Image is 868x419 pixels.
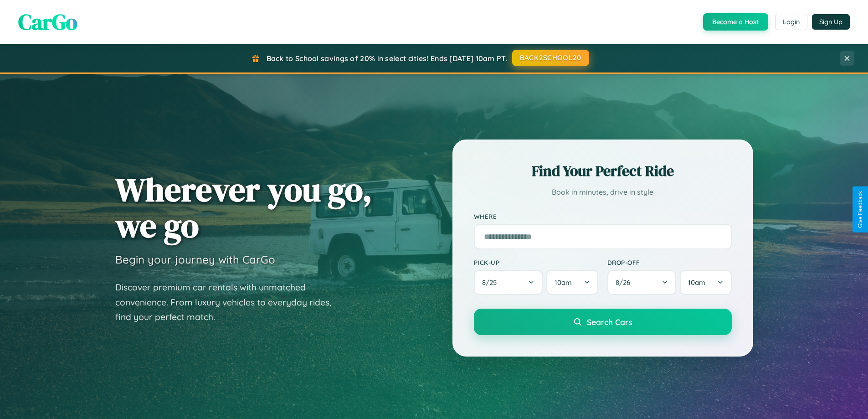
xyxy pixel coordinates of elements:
span: Search Cars [587,317,632,327]
h3: Begin your journey with CarGo [115,253,275,266]
h1: Wherever you go, we go [115,171,372,243]
span: 8 / 25 [482,278,501,287]
label: Where [474,212,732,220]
button: 10am [546,270,598,295]
button: Become a Host [703,13,768,31]
label: Drop-off [607,259,732,266]
span: Back to School savings of 20% in select cities! Ends [DATE] 10am PT. [267,54,507,63]
button: Sign Up [812,14,850,30]
div: Give Feedback [857,191,863,228]
button: Search Cars [474,309,732,335]
span: CarGo [18,7,77,37]
button: 8/26 [607,270,677,295]
span: 10am [688,278,705,287]
span: 10am [555,278,572,287]
button: 8/25 [474,270,543,295]
button: Login [775,14,807,30]
span: 8 / 26 [616,278,635,287]
button: BACK2SCHOOL20 [512,50,589,66]
h2: Find Your Perfect Ride [474,161,732,181]
label: Pick-up [474,259,598,266]
button: 10am [680,270,731,295]
p: Discover premium car rentals with unmatched convenience. From luxury vehicles to everyday rides, ... [115,280,343,325]
p: Book in minutes, drive in style [474,186,732,199]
